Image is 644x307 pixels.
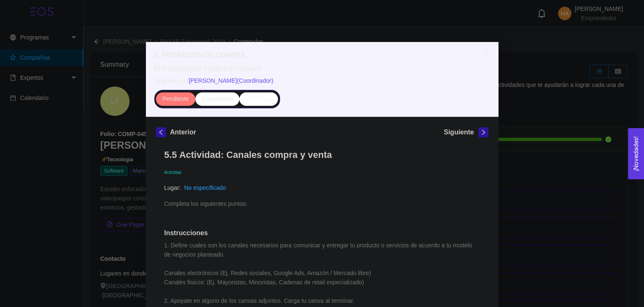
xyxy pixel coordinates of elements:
[154,50,490,60] h5: 5. PROBACIÓN DE COMPRA
[164,242,474,304] span: 1. Define cuales son los canales necesarios para comunicar y entregar tu producto o servicios de ...
[170,127,196,137] h5: Anterior
[202,95,234,102] span: Completado
[628,128,644,179] button: Open Feedback Widget
[164,200,247,207] span: Completa los siguientes puntos:
[246,95,271,102] span: Verificado
[154,64,490,73] span: El emprendedor validará el mercado
[184,184,226,191] a: No especificado
[156,127,166,137] button: left
[156,129,166,135] span: left
[483,50,490,57] span: close
[164,183,181,192] article: Lugar:
[475,42,499,66] button: Close
[444,127,474,137] h5: Siguiente
[189,77,273,84] span: [PERSON_NAME] ( Coordinador )
[164,170,182,175] span: Actividad
[164,229,480,237] h1: Instrucciones
[479,129,488,135] span: right
[164,149,480,160] h1: 5.5 Actividad: Canales compra y venta
[154,76,490,85] span: Asignado por
[478,127,488,137] button: right
[162,95,189,102] span: Pendiente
